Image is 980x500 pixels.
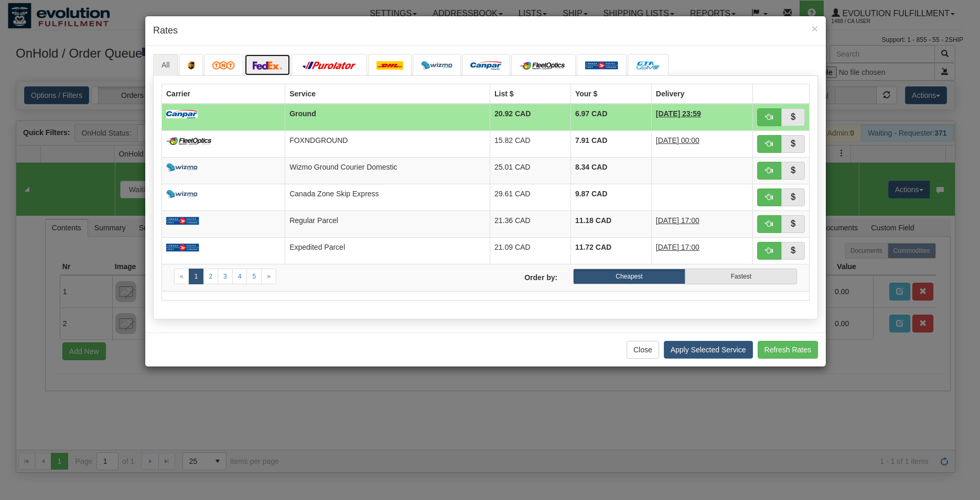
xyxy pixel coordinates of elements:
[421,61,453,70] img: wizmo.png
[166,110,198,118] img: campar.png
[232,269,247,284] a: 4
[162,84,285,104] th: Carrier
[166,190,198,198] img: wizmo.png
[486,269,565,283] label: Order by:
[651,210,752,237] td: 2 Days
[656,136,699,145] span: [DATE] 00:00
[203,269,218,284] a: 2
[570,237,651,264] td: 11.72 CAD
[758,341,818,359] button: Refresh Rates
[570,130,651,157] td: 7.91 CAD
[261,269,276,284] a: Next
[627,341,659,359] button: Close
[285,157,490,184] td: Wizmo Ground Courier Domestic
[570,104,651,131] td: 6.97 CAD
[651,104,752,131] td: 1 Day
[570,84,651,104] th: Your $
[470,61,502,70] img: campar.png
[812,23,818,34] button: Close
[285,237,490,264] td: Expedited Parcel
[189,269,204,284] a: 1
[246,269,262,284] a: 5
[180,273,184,280] span: «
[188,61,195,70] img: ups.png
[490,210,570,237] td: 21.36 CAD
[174,269,189,284] a: Previous
[267,273,271,280] span: »
[218,269,233,284] a: 3
[253,61,282,70] img: FedEx.png
[166,163,198,172] img: wizmo.png
[285,104,490,131] td: Ground
[300,61,359,70] img: purolator.png
[651,237,752,264] td: 1 Day
[636,61,660,70] img: CarrierLogo_10191.png
[490,237,570,264] td: 21.09 CAD
[285,130,490,157] td: FOXNDGROUND
[490,104,570,131] td: 20.92 CAD
[285,84,490,104] th: Service
[285,184,490,210] td: Canada Zone Skip Express
[651,130,752,157] td: 1 Day
[656,216,699,225] span: [DATE] 17:00
[490,84,570,104] th: List $
[285,210,490,237] td: Regular Parcel
[212,61,235,70] img: tnt.png
[656,109,701,118] span: [DATE] 23:59
[685,269,797,284] label: Fastest
[520,61,567,70] img: CarrierLogo_10182.png
[153,54,178,76] a: All
[585,61,618,70] img: Canada_post.png
[153,24,818,38] h4: Rates
[570,184,651,210] td: 9.87 CAD
[656,243,699,251] span: [DATE] 17:00
[166,217,199,225] img: Canada_post.png
[651,84,752,104] th: Delivery
[490,130,570,157] td: 15.82 CAD
[166,243,199,252] img: Canada_post.png
[166,137,214,145] img: CarrierLogo_10182.png
[573,269,685,284] label: Cheapest
[490,157,570,184] td: 25.01 CAD
[664,341,753,359] button: Apply Selected Service
[570,157,651,184] td: 8.34 CAD
[490,184,570,210] td: 29.61 CAD
[376,61,403,70] img: dhl.png
[570,210,651,237] td: 11.18 CAD
[812,23,818,35] span: ×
